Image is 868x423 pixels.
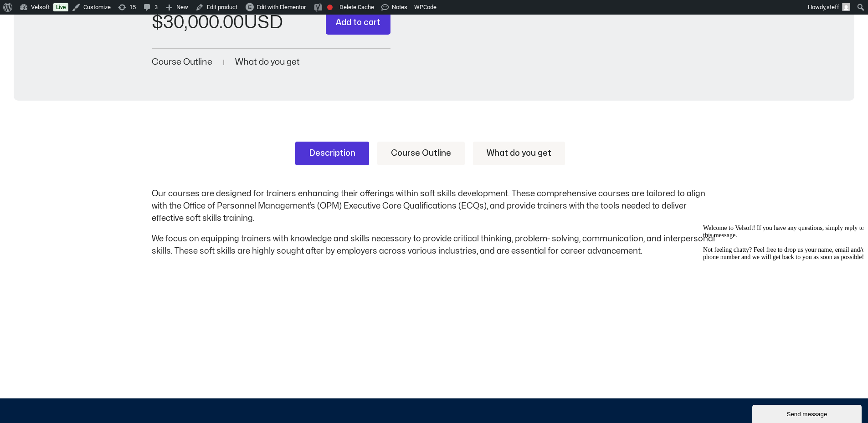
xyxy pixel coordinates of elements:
[377,142,465,165] a: Course Outline
[473,142,565,165] a: What do you get
[235,58,300,66] a: What do you get
[152,233,717,257] p: We focus on equipping trainers with knowledge and skills necessary to provide critical thinking, ...
[257,4,306,10] span: Edit with Elementor
[326,11,390,35] button: Add to cart
[699,221,863,400] iframe: chat widget
[295,142,369,165] a: Description
[4,4,168,40] span: Welcome to Velsoft! If you have any questions, simply reply to this message. Not feeling chatty? ...
[827,4,839,10] span: steff
[4,4,168,40] div: Welcome to Velsoft! If you have any questions, simply reply to this message.Not feeling chatty? F...
[152,188,717,224] p: Our courses are designed for trainers enhancing their offerings within soft skills development. T...
[152,14,244,31] bdi: 30,000.00
[327,5,333,10] div: Focus keyphrase not set
[152,58,212,66] a: Course Outline
[752,403,863,423] iframe: chat widget
[152,14,163,31] span: $
[53,3,68,11] a: Live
